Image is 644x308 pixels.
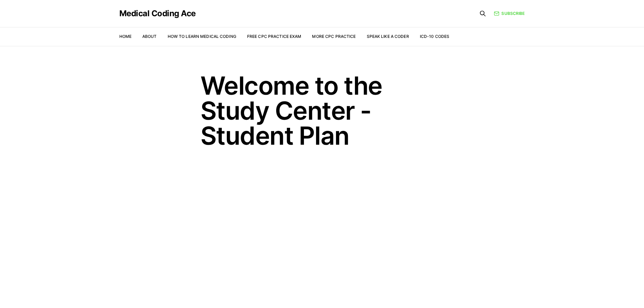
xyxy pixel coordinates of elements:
[200,73,444,148] h1: Welcome to the Study Center - Student Plan
[420,34,449,39] a: ICD-10 Codes
[494,10,525,17] a: Subscribe
[168,34,236,39] a: How to Learn Medical Coding
[119,34,132,39] a: Home
[142,34,157,39] a: About
[367,34,409,39] a: Speak Like a Coder
[312,34,356,39] a: More CPC Practice
[247,34,302,39] a: Free CPC Practice Exam
[119,9,196,18] a: Medical Coding Ace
